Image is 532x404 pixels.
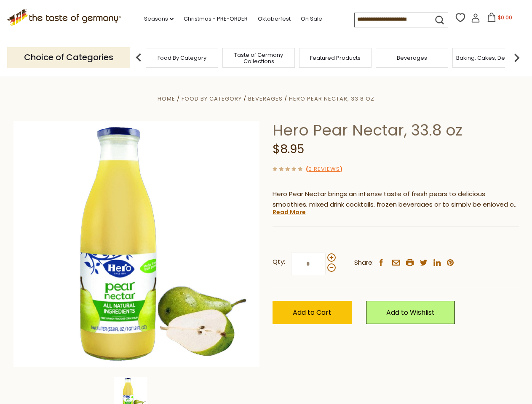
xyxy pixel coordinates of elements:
[258,14,291,24] a: Oktoberfest
[273,257,285,267] strong: Qty:
[13,121,260,367] img: Hero Pear Nectar, 33.8 oz
[273,189,519,210] p: Hero Pear Nectar brings an intense taste of fresh pears to delicious smoothies, mixed drink cockt...
[7,47,130,68] p: Choice of Categories
[225,52,292,64] a: Taste of Germany Collections
[308,165,340,174] a: 0 Reviews
[248,95,283,103] a: Beverages
[306,165,342,173] span: ( )
[456,55,521,61] a: Baking, Cakes, Desserts
[482,13,518,25] button: $0.00
[310,55,361,61] a: Featured Products
[498,14,512,21] span: $0.00
[130,49,147,66] img: previous arrow
[273,301,352,324] button: Add to Cart
[397,55,427,61] a: Beverages
[184,14,248,24] a: Christmas - PRE-ORDER
[273,141,304,157] span: $8.95
[291,252,326,275] input: Qty:
[293,308,331,317] span: Add to Cart
[273,121,519,140] h1: Hero Pear Nectar, 33.8 oz
[289,95,374,103] a: Hero Pear Nectar, 33.8 oz
[508,49,525,66] img: next arrow
[301,14,322,24] a: On Sale
[158,95,175,103] a: Home
[273,208,306,216] a: Read More
[182,95,242,103] a: Food By Category
[366,301,455,324] a: Add to Wishlist
[144,14,174,24] a: Seasons
[354,258,374,268] span: Share:
[158,55,206,61] a: Food By Category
